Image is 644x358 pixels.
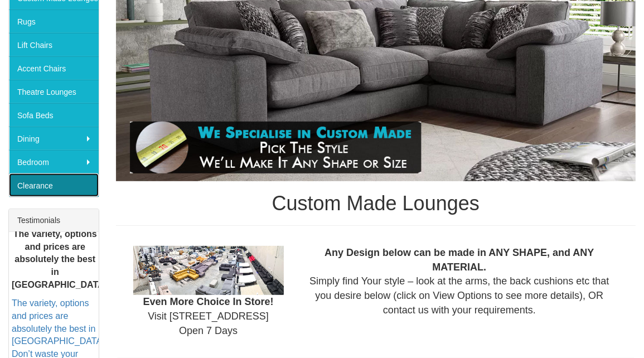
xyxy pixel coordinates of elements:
a: Accent Chairs [9,56,99,80]
a: Theatre Lounges [9,80,99,103]
a: Sofa Beds [9,103,99,127]
a: Lift Chairs [9,33,99,56]
b: Any Design below can be made in ANY SHAPE, and ANY MATERIAL. [325,247,594,273]
a: Rugs [9,9,99,33]
b: Even More Choice In Store! [143,296,274,307]
a: Bedroom [9,150,99,173]
div: Visit [STREET_ADDRESS] Open 7 Days [125,246,292,338]
h1: Custom Made Lounges [116,192,636,215]
b: The variety, options and prices are absolutely the best in [GEOGRAPHIC_DATA] [12,229,107,289]
div: Simply find Your style – look at the arms, the back cushions etc that you desire below (click on ... [292,246,627,318]
div: Testimonials [9,209,99,232]
a: Clearance [9,173,99,197]
a: Dining [9,127,99,150]
img: Showroom [133,246,284,295]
